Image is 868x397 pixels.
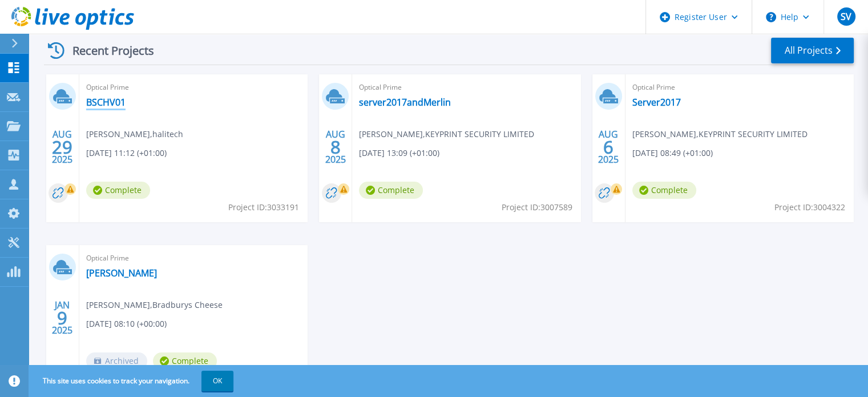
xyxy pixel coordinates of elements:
span: Optical Prime [86,252,301,264]
span: Complete [359,182,423,199]
span: 29 [52,142,72,152]
div: Recent Projects [44,37,169,65]
span: 8 [330,142,341,152]
span: Complete [86,182,150,199]
a: BSCHV01 [86,97,126,108]
div: AUG 2025 [325,126,346,168]
span: [PERSON_NAME] , halitech [86,128,183,141]
span: [DATE] 11:12 (+01:00) [86,147,167,159]
a: Server2017 [632,97,681,108]
span: 6 [603,142,613,152]
span: [PERSON_NAME] , Bradburys Cheese [86,299,223,311]
span: Archived [86,352,147,370]
span: [DATE] 08:49 (+01:00) [632,147,713,159]
span: Complete [632,182,696,199]
span: Optical Prime [359,81,574,94]
span: 9 [57,313,67,323]
a: All Projects [771,38,854,63]
button: OK [201,371,233,391]
span: [PERSON_NAME] , KEYPRINT SECURITY LIMITED [632,128,808,141]
span: [DATE] 08:10 (+00:00) [86,318,167,330]
span: This site uses cookies to track your navigation. [31,371,233,391]
span: SV [841,12,851,21]
a: [PERSON_NAME] [86,267,157,279]
span: Optical Prime [632,81,847,94]
span: Optical Prime [86,81,301,94]
span: Project ID: 3004322 [774,201,845,214]
span: Project ID: 3007589 [502,201,572,214]
span: [PERSON_NAME] , KEYPRINT SECURITY LIMITED [359,128,534,141]
span: Project ID: 3033191 [228,201,299,214]
div: AUG 2025 [51,126,73,168]
a: server2017andMerlin [359,97,451,108]
div: AUG 2025 [597,126,619,168]
div: JAN 2025 [51,297,73,339]
span: Complete [153,352,217,370]
span: [DATE] 13:09 (+01:00) [359,147,439,159]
